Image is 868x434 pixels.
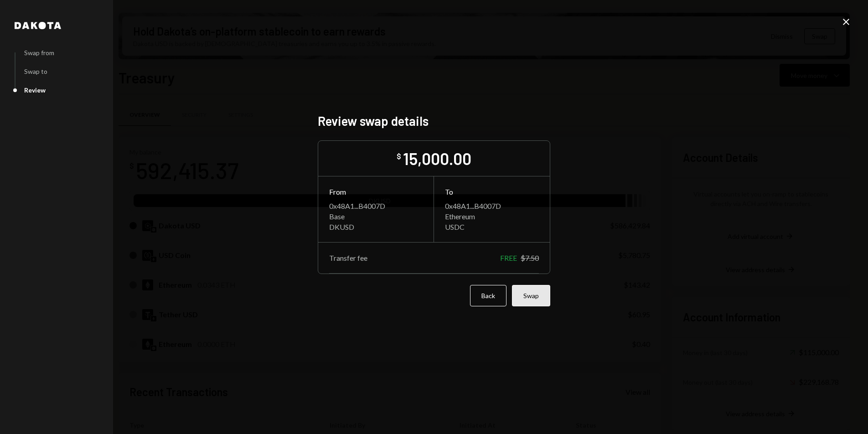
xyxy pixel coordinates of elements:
div: USDC [445,222,539,231]
div: From [329,187,423,196]
div: Swap from [24,49,54,57]
div: 0x48A1...B4007D [329,201,423,210]
div: Base [329,212,423,221]
div: To [445,187,539,196]
button: Back [470,285,506,306]
div: Swap to [24,67,47,75]
div: $ [397,152,401,161]
div: Review [24,86,46,94]
div: 15,000.00 [403,148,471,169]
button: Swap [512,285,550,306]
div: $7.50 [521,253,539,262]
div: Ethereum [445,212,539,221]
div: DKUSD [329,222,423,231]
div: 0x48A1...B4007D [445,201,539,210]
div: Transfer fee [329,253,367,262]
div: FREE [500,253,517,262]
h2: Review swap details [318,112,550,130]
